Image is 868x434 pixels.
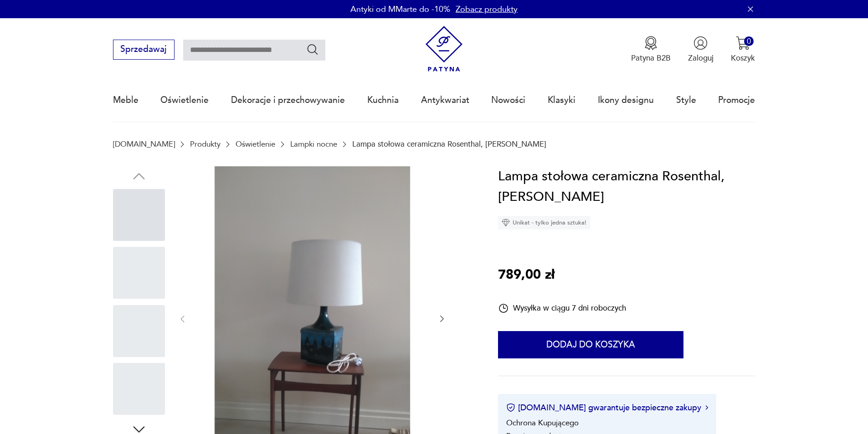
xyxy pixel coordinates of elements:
a: Meble [113,79,139,121]
p: Koszyk [731,53,755,63]
a: Promocje [718,79,755,121]
button: Sprzedawaj [113,40,175,60]
a: Ikony designu [598,79,654,121]
p: Lampa stołowa ceramiczna Rosenthal, [PERSON_NAME] [352,140,546,148]
div: 0 [744,36,754,46]
p: Antyki od MMarte do -10% [350,4,450,15]
img: Ikonka użytkownika [693,36,708,50]
button: [DOMAIN_NAME] gwarantuje bezpieczne zakupy [506,402,708,414]
p: 789,00 zł [498,265,555,286]
img: Ikona diamentu [502,219,510,227]
img: Ikona certyfikatu [506,403,515,412]
li: Ochrona Kupującego [506,418,579,428]
img: Ikona strzałki w prawo [705,405,708,410]
button: Dodaj do koszyka [498,331,683,358]
a: Sprzedawaj [113,46,175,54]
p: Patyna B2B [631,53,671,63]
a: [DOMAIN_NAME] [113,140,175,148]
a: Style [676,79,696,121]
a: Dekoracje i przechowywanie [231,79,345,121]
img: Ikona medalu [644,36,658,50]
button: Patyna B2B [631,36,671,63]
img: Ikona koszyka [736,36,750,50]
a: Klasyki [548,79,575,121]
img: Patyna - sklep z meblami i dekoracjami vintage [421,26,467,72]
button: Szukaj [306,43,319,56]
a: Ikona medaluPatyna B2B [631,36,671,63]
a: Nowości [491,79,525,121]
button: 0Koszyk [731,36,755,63]
a: Kuchnia [367,79,399,121]
a: Oświetlenie [160,79,209,121]
div: Unikat - tylko jedna sztuka! [498,216,590,230]
a: Antykwariat [421,79,469,121]
h1: Lampa stołowa ceramiczna Rosenthal, [PERSON_NAME] [498,166,755,208]
a: Oświetlenie [236,140,275,148]
button: Zaloguj [688,36,714,63]
a: Produkty [190,140,221,148]
a: Zobacz produkty [456,4,518,15]
div: Wysyłka w ciągu 7 dni roboczych [498,303,626,314]
p: Zaloguj [688,53,714,63]
a: Lampki nocne [290,140,337,148]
